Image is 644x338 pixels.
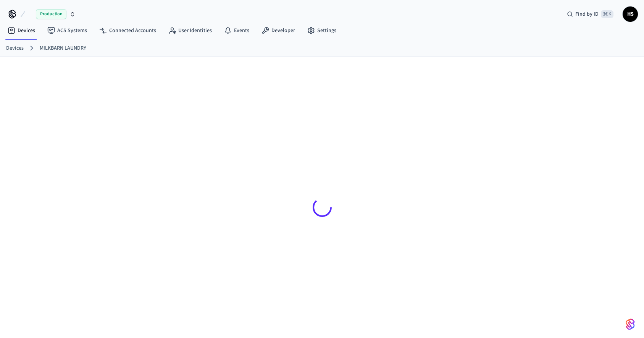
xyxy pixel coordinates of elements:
[601,10,613,18] span: ⌘ K
[41,24,93,37] a: ACS Systems
[575,10,599,18] span: Find by ID
[6,44,24,52] a: Devices
[2,24,41,37] a: Devices
[218,24,255,37] a: Events
[623,7,637,21] span: HS
[162,24,218,37] a: User Identities
[561,7,620,21] div: Find by ID⌘ K
[623,6,638,22] button: HS
[255,24,301,37] a: Developer
[301,24,342,37] a: Settings
[626,318,635,330] img: SeamLogoGradient.69752ec5.svg
[40,44,86,52] a: MILKBARN LAUNDRY
[93,24,162,37] a: Connected Accounts
[36,9,66,19] span: Production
